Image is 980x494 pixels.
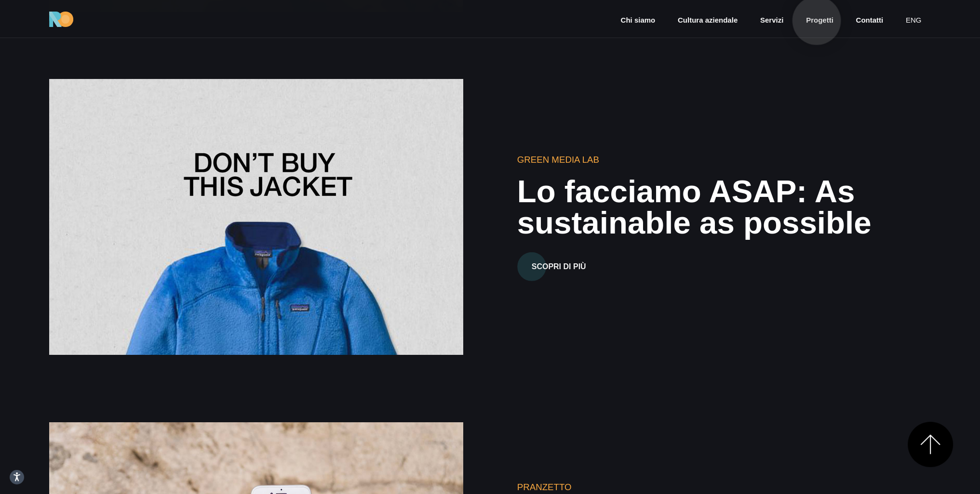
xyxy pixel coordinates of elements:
a: Contatti [855,15,884,26]
img: Ride On Agency Logo [49,12,73,27]
a: Progetti [805,15,834,26]
button: Scopri di più [517,252,601,281]
a: Chi siamo [619,15,656,26]
h2: Lo facciamo ASAP: As sustainable as possible [517,176,931,239]
a: Cultura aziendale [677,15,738,26]
a: Servizi [759,15,784,26]
h6: Green Media Lab [517,153,931,167]
a: eng [905,15,923,26]
a: Scopri di più [517,259,601,272]
h6: Pranzetto [517,481,931,494]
